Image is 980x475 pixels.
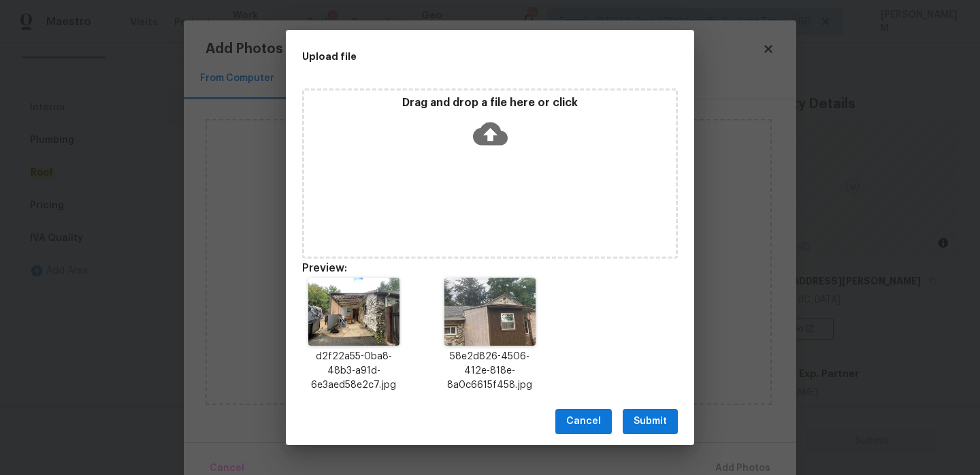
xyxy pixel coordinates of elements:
[634,413,667,430] span: Submit
[302,350,406,393] p: d2f22a55-0ba8-48b3-a91d-6e3aed58e2c7.jpg
[302,49,617,64] h2: Upload file
[304,96,676,110] p: Drag and drop a file here or click
[444,278,535,346] img: 9k=
[555,409,612,434] button: Cancel
[438,350,542,393] p: 58e2d826-4506-412e-818e-8a0c6615f458.jpg
[308,278,399,346] img: 2Q==
[566,413,601,430] span: Cancel
[623,409,678,434] button: Submit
